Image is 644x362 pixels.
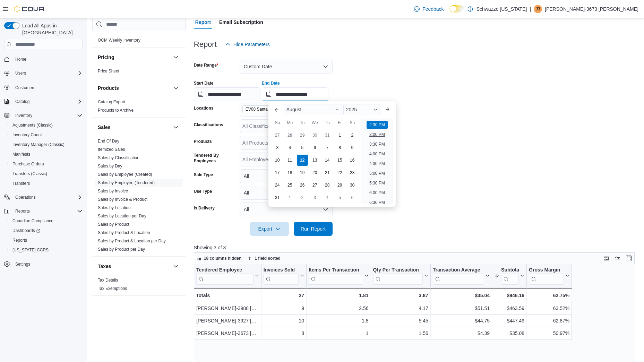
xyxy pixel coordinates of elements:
span: Customers [15,85,35,90]
span: Adjustments (Classic) [10,121,83,129]
div: day-6 [347,192,358,203]
li: 6:30 PM [367,198,388,207]
button: Pricing [172,53,180,61]
a: End Of Day [98,139,119,144]
a: Sales by Product & Location [98,230,150,235]
a: Catalog Export [98,100,125,104]
li: 4:30 PM [367,160,388,168]
div: day-24 [272,180,283,191]
div: day-5 [334,192,345,203]
div: Fr [334,117,345,128]
span: Sales by Product [98,222,129,227]
a: Sales by Employee (Created) [98,172,152,177]
button: 1 field sorted [245,254,283,262]
button: Purchase Orders [7,159,85,169]
span: Washington CCRS [10,246,83,254]
div: day-28 [322,180,333,191]
div: 27 [264,291,304,300]
span: Transfers [10,179,83,188]
div: $463.59 [494,304,524,312]
span: 2025 [346,107,357,112]
label: Use Type [194,189,212,194]
div: Qty Per Transaction [373,267,422,274]
a: Sales by Location [98,205,131,210]
div: 2.56 [309,304,369,312]
div: 8 [264,329,304,337]
button: Sales [172,123,180,131]
h3: Sales [98,124,111,131]
span: Settings [15,261,30,267]
span: Operations [12,193,83,201]
div: day-15 [334,155,345,166]
div: Pricing [92,67,186,78]
button: Inventory Count [7,130,85,140]
div: $447.49 [494,317,524,325]
span: Transfers [12,181,30,186]
div: day-27 [309,180,320,191]
div: Th [322,117,333,128]
div: day-3 [309,192,320,203]
a: Transfers (Classic) [10,170,50,178]
button: Subtotal [494,267,524,285]
button: Inventory Manager (Classic) [7,140,85,149]
span: Sales by Product & Location [98,230,150,235]
span: Canadian Compliance [12,218,53,224]
button: Custom Date [240,60,333,74]
button: Customers [1,82,85,92]
label: Products [194,139,212,144]
div: Qty Per Transaction [373,267,422,285]
button: Display options [613,254,622,262]
span: Dashboards [12,228,40,233]
div: day-18 [284,167,295,178]
a: Feedback [411,2,446,16]
span: Sales by Product per Day [98,247,145,252]
a: Dashboards [10,226,43,235]
span: Report [195,15,211,29]
h3: Pricing [98,54,114,61]
button: All [240,169,333,183]
div: Transaction Average [433,267,484,274]
div: day-25 [284,180,295,191]
span: Settings [12,260,83,268]
span: Sales by Day [98,163,122,169]
button: Tendered Employee [196,267,259,285]
div: 1 [309,329,369,337]
div: Sales [92,137,186,256]
div: Totals [196,291,259,300]
button: Taxes [172,262,180,270]
div: day-10 [272,155,283,166]
button: Reports [1,206,85,216]
span: OCM Weekly Inventory [98,37,140,43]
span: Purchase Orders [10,160,83,168]
span: Sales by Location per Day [98,213,146,219]
span: Email Subscription [219,15,263,29]
button: Reports [7,235,85,245]
ul: Time [361,118,393,204]
a: Sales by Product per Day [98,247,145,252]
button: Users [1,68,85,78]
nav: Complex example [4,51,83,287]
div: day-11 [284,155,295,166]
span: Inventory Count [10,131,83,139]
button: Reports [12,207,33,215]
button: Inventory [1,111,85,120]
div: [PERSON_NAME]-3673 [PERSON_NAME] [196,329,259,337]
div: day-3 [272,142,283,153]
div: day-31 [272,192,283,203]
label: Start Date [194,80,214,86]
label: Classifications [194,122,223,128]
a: Transfers [10,179,33,188]
button: Items Per Transaction [309,267,369,285]
label: Date Range [194,62,218,68]
div: Subtotal [501,267,519,274]
div: day-20 [309,167,320,178]
div: Taxes [92,276,186,295]
li: 3:00 PM [367,130,388,139]
span: Customers [12,83,83,92]
div: Items Per Transaction [309,267,363,285]
button: Export [250,222,289,236]
li: 6:00 PM [367,189,388,197]
button: Keyboard shortcuts [602,254,611,262]
button: Products [98,85,170,92]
